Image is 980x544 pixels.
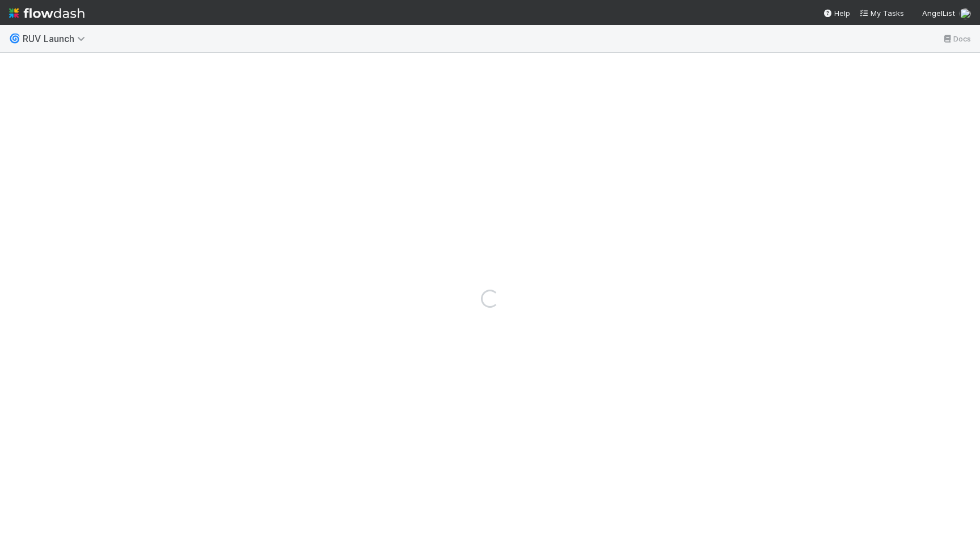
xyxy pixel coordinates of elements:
a: My Tasks [859,7,904,19]
span: RUV Launch [23,33,91,44]
a: Docs [942,32,971,45]
span: 🌀 [9,34,20,43]
div: Help [823,7,850,19]
span: My Tasks [859,9,904,18]
img: avatar_b60dc679-d614-4581-862a-45e57e391fbd.png [960,8,971,19]
span: AngelList [922,9,955,18]
img: logo-inverted-e16ddd16eac7371096b0.svg [9,3,85,23]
